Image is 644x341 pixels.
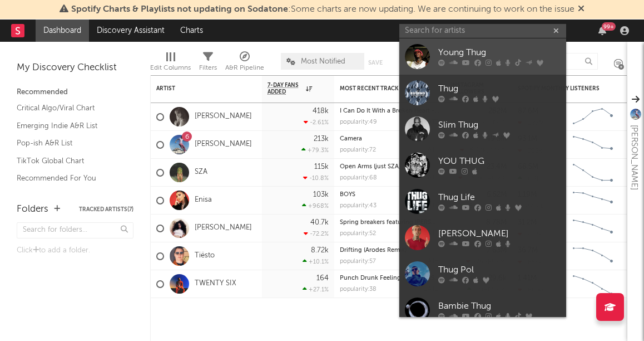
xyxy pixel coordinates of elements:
a: Critical Algo/Viral Chart [17,102,122,114]
div: A&R Pipeline [225,47,264,80]
div: +27.1 % [303,286,329,293]
div: Filters [199,47,217,80]
div: My Discovery Checklist [17,61,133,75]
div: 213k [314,135,329,143]
a: [PERSON_NAME] [195,112,252,121]
div: Filters [199,61,217,75]
div: Camera [340,136,440,142]
div: Folders [17,203,48,216]
div: 40.7k [310,219,329,226]
span: 7-Day Fans Added [267,82,303,95]
span: Dismiss [578,5,584,14]
div: Open Arms (just SZA) [340,164,440,170]
a: [PERSON_NAME] [195,223,252,233]
input: Search for folders... [17,222,133,238]
button: 99+ [598,26,606,35]
div: -2.61 % [304,119,329,126]
a: Slim Thug [399,111,566,147]
a: Young Thug [399,38,566,75]
a: Tiësto [195,251,215,261]
div: Click to add a folder. [17,244,133,257]
a: I Can Do It With a Broken Heart - [PERSON_NAME] Remix [340,108,504,114]
a: SZA [195,168,207,177]
a: Spring breakers featuring [PERSON_NAME] [340,220,463,226]
div: I Can Do It With a Broken Heart - Dombresky Remix [340,108,440,114]
a: Pop-ish A&R List [17,137,122,149]
div: 164 [316,275,329,282]
div: Thug [438,82,561,96]
div: 115k [314,163,329,170]
a: TWENTY SIX [195,279,236,289]
div: popularity: 72 [340,147,376,153]
a: Drifting (Arodes Remix) [340,247,407,254]
a: Charts [172,20,211,42]
a: Camera [340,136,362,142]
div: popularity: 49 [340,119,377,125]
button: Save [368,60,383,66]
a: Thug [399,75,566,111]
a: YOU THUG [399,147,566,183]
a: Bambie Thug [399,292,566,328]
div: Slim Thug [438,119,561,132]
svg: Chart title [568,242,618,270]
a: Discovery Assistant [89,20,172,42]
div: +968 % [302,202,329,210]
svg: Chart title [568,187,618,215]
a: Emerging Indie A&R List [17,120,122,132]
a: TikTok Global Chart [17,155,122,167]
a: Thug Pol [399,256,566,292]
div: Thug Life [438,191,561,204]
div: Edit Columns [150,47,191,80]
input: Search for artists [399,24,566,38]
div: 418k [313,108,329,115]
svg: Chart title [568,159,618,187]
svg: Chart title [568,131,618,159]
div: YOU THUG [438,155,561,168]
div: Punch Drunk Feeling (Feat david hugo) [340,275,440,281]
div: Most Recent Track [340,85,423,92]
div: Young Thug [438,46,561,60]
div: popularity: 52 [340,231,376,237]
div: +79.3 % [301,147,329,154]
span: Spotify Charts & Playlists not updating on Sodatone [71,5,288,14]
div: Drifting (Arodes Remix) [340,247,440,254]
a: Recommended For You [17,172,122,184]
a: Thug Life [399,183,566,220]
a: Punch Drunk Feeling (Feat [PERSON_NAME]) [340,275,468,281]
a: Open Arms (just SZA) [340,164,400,170]
a: [PERSON_NAME] [195,140,252,149]
div: 99 + [602,22,616,31]
div: BOYS [340,192,440,198]
svg: Chart title [568,215,618,242]
div: 103k [313,191,329,198]
div: [PERSON_NAME] [438,227,561,241]
a: Enisa [195,196,212,205]
div: Recommended [17,86,133,99]
svg: Chart title [568,270,618,298]
div: Spring breakers featuring kesha [340,220,440,226]
div: Edit Columns [150,61,191,75]
button: Tracked Artists(7) [79,207,133,212]
div: 8.72k [311,247,329,254]
svg: Chart title [568,103,618,131]
span: : Some charts are now updating. We are continuing to work on the issue [71,5,574,14]
a: BOYS [340,192,355,198]
span: Most Notified [301,58,345,65]
div: [PERSON_NAME] [627,125,641,190]
div: popularity: 43 [340,203,377,209]
div: popularity: 57 [340,259,376,265]
div: +10.1 % [303,258,329,265]
div: popularity: 68 [340,175,377,181]
div: A&R Pipeline [225,61,264,75]
div: Artist [156,85,240,92]
div: -10.8 % [303,174,329,182]
a: [PERSON_NAME] [399,220,566,256]
a: Dashboard [36,20,89,42]
div: Thug Pol [438,264,561,277]
div: popularity: 38 [340,286,377,293]
div: -72.2 % [304,230,329,237]
div: Bambie Thug [438,300,561,313]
